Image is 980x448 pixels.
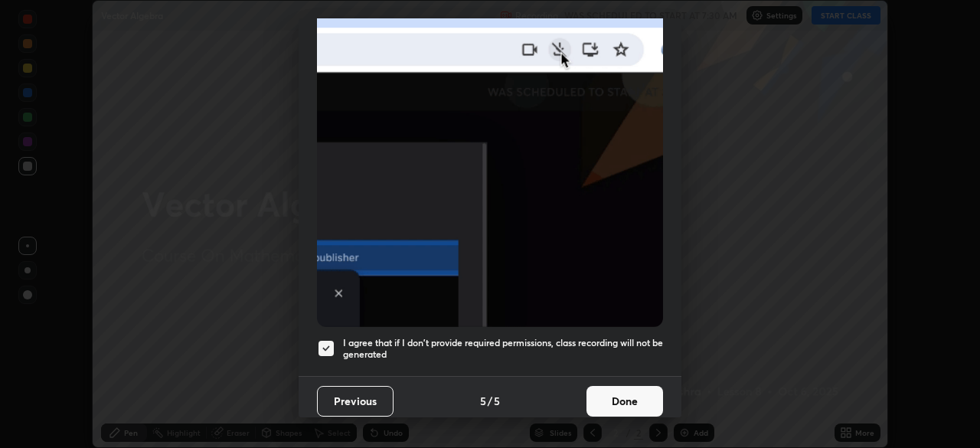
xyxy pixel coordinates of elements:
[494,393,500,409] h4: 5
[586,386,663,417] button: Done
[343,337,663,361] h5: I agree that if I don't provide required permissions, class recording will not be generated
[488,393,492,409] h4: /
[480,393,486,409] h4: 5
[317,386,394,417] button: Previous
